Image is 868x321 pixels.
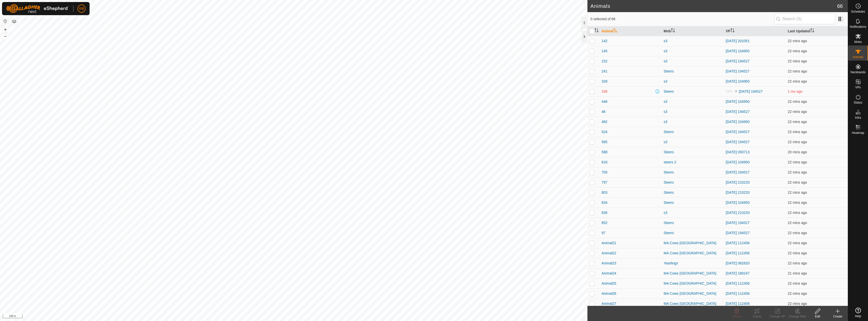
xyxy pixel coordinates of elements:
div: Create [828,314,848,319]
div: Steers [664,230,722,236]
a: [DATE] 194527 [726,170,750,174]
div: Steers [664,170,722,175]
span: 700 [602,170,607,175]
div: s3 [664,109,722,114]
div: Steers [664,69,722,74]
th: Animal [600,26,662,36]
a: Contact Us [299,314,314,319]
div: Steers [664,150,722,155]
span: 618 [602,160,607,165]
span: 8 Sept 2025, 10:03 am [788,100,807,104]
a: [DATE] 104950 [726,160,750,164]
span: 142 [602,38,607,44]
a: [DATE] 194527 [726,130,750,134]
div: Change VP [767,314,787,319]
p-sorticon: Activate to sort [810,29,814,33]
a: [DATE] 082820 [726,261,750,265]
span: 8 Sept 2025, 10:03 am [788,140,807,144]
div: s3 [664,79,722,84]
a: [DATE] 112456 [726,251,750,255]
div: MA Cows [GEOGRAPHIC_DATA] [664,301,722,306]
div: Steers [664,190,722,195]
span: 836 [602,210,607,215]
a: [DATE] 194527 [739,89,763,93]
div: Edit [807,314,828,319]
a: [DATE] 194527 [726,59,750,63]
span: 8 Sept 2025, 10:03 am [788,130,807,134]
span: Animal21 [602,240,616,246]
a: [DATE] 210233 [726,180,750,184]
span: VPs [855,86,861,89]
button: + [2,27,8,33]
p-sorticon: Activate to sort [594,29,599,33]
span: 241 [602,69,607,74]
a: [DATE] 112456 [726,302,750,306]
span: Animal22 [602,251,616,256]
a: [DATE] 112456 [726,281,750,285]
span: 8 Sept 2025, 10:04 am [788,251,807,255]
div: Steers [664,200,722,205]
span: 8 Sept 2025, 10:03 am [788,170,807,174]
a: [DATE] 104950 [726,79,750,83]
a: Privacy Policy [274,314,293,319]
span: 446 [602,99,607,104]
a: [DATE] 194527 [726,140,750,144]
span: 8 Sept 2025, 10:04 am [788,281,807,285]
a: [DATE] 104950 [726,120,750,124]
span: Neckbands [850,71,865,74]
img: Gallagher Logo [6,4,69,13]
span: 46 [602,109,606,114]
span: 8 Sept 2025, 10:03 am [788,69,807,73]
div: s3 [664,210,722,215]
span: 524 [602,129,607,135]
div: s3 [664,59,722,64]
div: Steers [664,180,722,185]
span: 8 Sept 2025, 10:03 am [788,211,807,215]
a: [DATE] 210233 [726,211,750,215]
a: [DATE] 194527 [726,69,750,73]
div: MA Cows [GEOGRAPHIC_DATA] [664,291,722,296]
div: Steers [664,220,722,226]
p-sorticon: Activate to sort [613,29,617,33]
th: Last Updated [786,26,848,36]
span: 8 Sept 2025, 10:03 am [788,291,807,295]
a: [DATE] 104950 [726,201,750,205]
span: 8 Sept 2025, 10:03 am [788,49,807,53]
p-sorticon: Activate to sort [730,29,735,33]
button: Reset Map [2,18,8,24]
span: Infra [855,116,861,119]
span: 338 [602,89,607,94]
span: 8 Sept 2025, 10:03 am [788,221,807,225]
span: RB [79,6,84,11]
span: 8 Sept 2025, 10:03 am [788,190,807,194]
a: [DATE] 180247 [726,271,750,275]
a: [DATE] 210233 [726,190,750,194]
span: 97 [602,230,606,236]
span: Status [854,101,862,104]
a: [DATE] 093713 [726,150,750,154]
span: Animal25 [602,281,616,286]
span: 8 Sept 2025, 10:03 am [788,79,807,83]
div: MA Cows [GEOGRAPHIC_DATA] [664,281,722,286]
div: s3 [664,48,722,54]
div: Steers [664,89,722,94]
div: MA Cows [GEOGRAPHIC_DATA] [664,271,722,276]
span: 27 July 2025, 9:03 am [788,89,802,93]
h2: Animals [590,3,837,9]
div: MA Cows [GEOGRAPHIC_DATA] [664,240,722,246]
th: Mob [662,26,724,36]
th: VP [724,26,786,36]
span: Schedules [851,10,865,13]
span: 145 [602,48,607,54]
span: Delete [733,315,741,318]
div: s3 [664,119,722,125]
button: – [2,33,8,39]
div: Steers [664,129,722,135]
span: 8 Sept 2025, 10:03 am [788,59,807,63]
span: 8 Sept 2025, 10:03 am [788,302,807,306]
span: 803 [602,190,607,195]
span: 8 Sept 2025, 10:03 am [788,110,807,114]
span: Animal24 [602,271,616,276]
span: 8 Sept 2025, 10:03 am [788,39,807,43]
span: 585 [602,139,607,145]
